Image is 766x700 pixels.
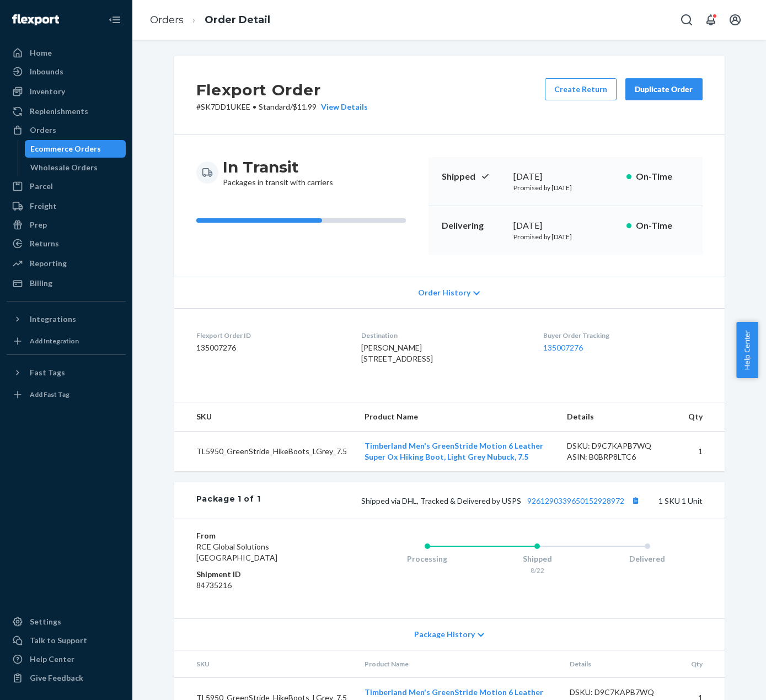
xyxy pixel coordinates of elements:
[7,44,126,62] a: Home
[361,343,433,363] span: [PERSON_NAME] [STREET_ADDRESS]
[629,493,643,508] button: Copy tracking number
[7,177,126,195] a: Parcel
[223,157,333,188] div: Packages in transit with carriers
[414,629,475,640] span: Package History
[30,66,63,77] div: Inbounds
[25,159,126,176] a: Wholesale Orders
[543,331,702,340] dt: Buyer Order Tracking
[7,632,126,649] a: Talk to Support
[30,672,83,683] div: Give Feedback
[30,367,65,378] div: Fast Tags
[30,47,52,58] div: Home
[7,386,126,403] a: Add Fast Tag
[141,4,279,36] ol: breadcrumbs
[174,650,356,678] th: SKU
[196,569,328,580] dt: Shipment ID
[174,432,356,472] td: TL5950_GreenStride_HikeBoots_LGrey_7.5
[592,553,703,564] div: Delivered
[567,451,671,462] div: ASIN: B0BRP8LTC6
[7,235,126,252] a: Returns
[30,238,59,249] div: Returns
[30,390,69,399] div: Add Fast Tag
[7,332,126,350] a: Add Integration
[7,121,126,139] a: Orders
[30,106,88,117] div: Replenishments
[317,101,368,112] button: View Details
[682,650,725,678] th: Qty
[196,542,277,562] span: RCE Global Solutions [GEOGRAPHIC_DATA]
[7,310,126,328] button: Integrations
[7,650,126,668] a: Help Center
[736,322,758,378] button: Help Center
[253,102,256,111] span: •
[25,140,126,158] a: Ecommerce Orders
[361,496,643,505] span: Shipped via DHL, Tracked & Delivered by USPS
[356,402,558,432] th: Product Name
[223,157,333,177] h3: In Transit
[7,83,126,100] a: Inventory
[174,402,356,432] th: SKU
[442,170,505,183] p: Shipped
[104,9,126,31] button: Close Navigation
[12,14,59,25] img: Flexport logo
[567,440,671,451] div: DSKU: D9C7KAPB7WQ
[558,402,679,432] th: Details
[30,314,76,325] div: Integrations
[676,9,698,31] button: Open Search Box
[636,170,689,183] p: On-Time
[30,654,74,665] div: Help Center
[482,553,592,564] div: Shipped
[196,101,368,112] p: # SK7DD1UKEE / $11.99
[418,287,470,298] span: Order History
[361,331,526,340] dt: Destination
[543,343,583,352] a: 135007276
[365,441,543,461] a: Timberland Men's GreenStride Motion 6 Leather Super Ox Hiking Boot, Light Grey Nubuck, 7.5
[513,170,618,183] div: [DATE]
[7,197,126,215] a: Freight
[205,14,270,26] a: Order Detail
[7,63,126,80] a: Inbounds
[7,216,126,234] a: Prep
[7,364,126,381] button: Fast Tags
[570,687,673,698] div: DSKU: D9C7KAPB7WQ
[679,432,725,472] td: 1
[679,402,725,432] th: Qty
[513,219,618,232] div: [DATE]
[724,9,746,31] button: Open account menu
[196,331,344,340] dt: Flexport Order ID
[482,566,592,575] div: 8/22
[196,493,261,508] div: Package 1 of 1
[7,669,126,687] button: Give Feedback
[636,219,689,232] p: On-Time
[700,9,722,31] button: Open notifications
[513,232,618,241] p: Promised by [DATE]
[7,103,126,120] a: Replenishments
[442,219,505,232] p: Delivering
[30,86,65,97] div: Inventory
[7,274,126,292] a: Billing
[196,78,368,101] h2: Flexport Order
[7,255,126,272] a: Reporting
[635,84,693,95] div: Duplicate Order
[150,14,184,26] a: Orders
[30,278,52,289] div: Billing
[30,201,57,212] div: Freight
[30,616,61,627] div: Settings
[561,650,682,678] th: Details
[513,183,618,192] p: Promised by [DATE]
[259,102,290,111] span: Standard
[196,580,328,591] dd: 84735216
[372,553,483,564] div: Processing
[30,219,47,230] div: Prep
[30,143,101,154] div: Ecommerce Orders
[7,613,126,631] a: Settings
[356,650,561,678] th: Product Name
[260,493,702,508] div: 1 SKU 1 Unit
[196,342,344,353] dd: 135007276
[30,635,87,646] div: Talk to Support
[30,258,67,269] div: Reporting
[30,336,79,346] div: Add Integration
[527,496,624,505] a: 9261290339650152928972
